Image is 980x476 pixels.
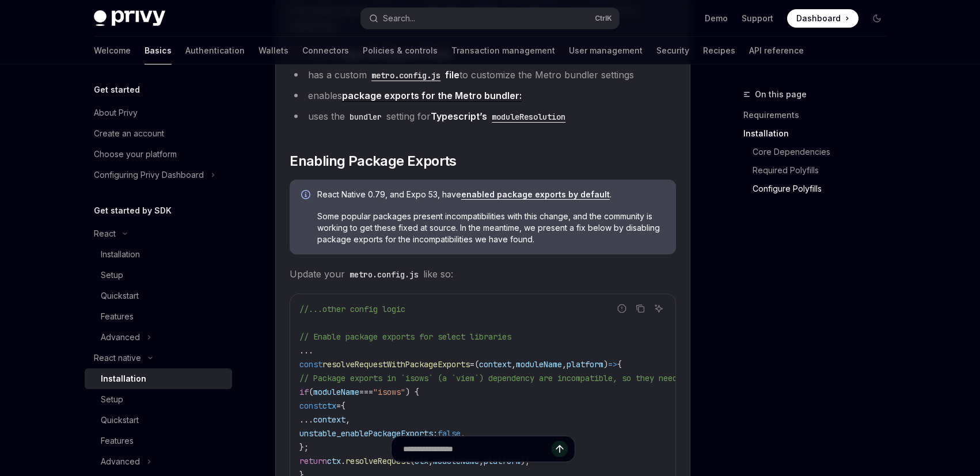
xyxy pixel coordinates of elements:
[94,83,140,97] h5: Get started
[359,387,373,397] span: ===
[290,266,676,282] span: Update your like so:
[373,387,405,397] span: "isows"
[342,90,522,102] a: package exports for the Metro bundler:
[94,168,204,182] div: Configuring Privy Dashboard
[313,414,345,425] span: context
[569,37,643,64] a: User management
[438,428,461,439] span: false
[94,106,138,120] div: About Privy
[787,9,859,28] a: Dashboard
[651,301,666,316] button: Ask AI
[85,410,232,431] a: Quickstart
[101,268,123,282] div: Setup
[743,124,895,143] a: Installation
[101,310,134,323] div: Features
[336,401,341,411] span: =
[85,244,232,265] a: Installation
[567,359,603,370] span: platform
[317,211,664,245] span: Some popular packages present incompatibilities with this change, and the community is working to...
[85,285,232,306] a: Quickstart
[85,144,232,165] a: Choose your platform
[562,359,567,370] span: ,
[94,351,141,365] div: React native
[755,87,807,101] span: On this page
[516,359,562,370] span: moduleName
[85,306,232,327] a: Features
[703,37,735,64] a: Recipes
[309,387,313,397] span: (
[290,108,676,124] li: uses the setting for
[301,190,313,201] svg: Info
[313,387,359,397] span: moduleName
[299,428,438,439] span: unstable_enablePackageExports:
[479,359,511,370] span: context
[552,441,568,457] button: Send message
[85,431,232,451] a: Features
[363,37,438,64] a: Policies & controls
[633,301,648,316] button: Copy the contents from the code block
[451,37,555,64] a: Transaction management
[796,13,841,24] span: Dashboard
[743,106,895,124] a: Requirements
[299,401,322,411] span: const
[753,143,895,161] a: Core Dependencies
[299,387,309,397] span: if
[367,69,459,81] a: metro.config.jsfile
[341,401,345,411] span: {
[299,304,405,314] span: //...other config logic
[85,368,232,389] a: Installation
[299,359,322,370] span: const
[345,414,350,425] span: ,
[753,180,895,198] a: Configure Polyfills
[94,227,116,241] div: React
[383,12,415,25] div: Search...
[614,301,629,316] button: Report incorrect code
[290,152,457,170] span: Enabling Package Exports
[299,414,313,425] span: ...
[595,14,612,23] span: Ctrl K
[345,111,386,123] code: bundler
[101,289,139,303] div: Quickstart
[461,428,465,439] span: ,
[85,389,232,410] a: Setup
[94,127,164,140] div: Create an account
[487,111,570,123] code: moduleResolution
[345,268,423,281] code: metro.config.js
[749,37,804,64] a: API reference
[470,359,474,370] span: =
[474,359,479,370] span: (
[299,373,746,383] span: // Package exports in `isows` (a `viem`) dependency are incompatible, so they need to be disabled
[299,345,313,356] span: ...
[317,189,664,200] span: React Native 0.79, and Expo 53, have .
[94,147,177,161] div: Choose your platform
[101,247,140,261] div: Installation
[742,13,773,24] a: Support
[461,189,610,200] a: enabled package exports by default
[322,359,470,370] span: resolveRequestWithPackageExports
[101,434,134,448] div: Features
[290,67,676,83] li: has a custom to customize the Metro bundler settings
[431,111,570,122] a: Typescript’smoduleResolution
[617,359,622,370] span: {
[603,359,608,370] span: )
[361,8,619,29] button: Search...CtrlK
[101,330,140,344] div: Advanced
[868,9,886,28] button: Toggle dark mode
[753,161,895,180] a: Required Polyfills
[405,387,419,397] span: ) {
[85,123,232,144] a: Create an account
[367,69,445,82] code: metro.config.js
[322,401,336,411] span: ctx
[608,359,617,370] span: =>
[94,204,172,218] h5: Get started by SDK
[101,393,123,406] div: Setup
[299,332,511,342] span: // Enable package exports for select libraries
[94,37,131,64] a: Welcome
[656,37,689,64] a: Security
[259,37,288,64] a: Wallets
[302,37,349,64] a: Connectors
[185,37,245,64] a: Authentication
[85,102,232,123] a: About Privy
[145,37,172,64] a: Basics
[290,87,676,104] li: enables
